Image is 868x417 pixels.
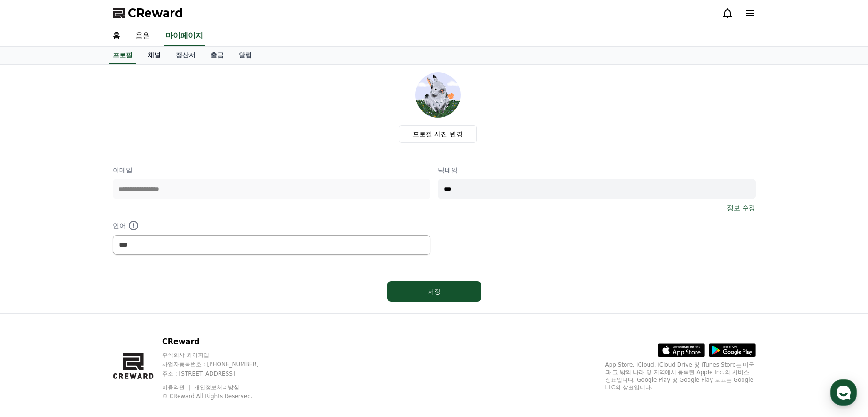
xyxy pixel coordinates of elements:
span: 설정 [145,312,156,320]
a: 대화 [62,298,121,322]
label: 프로필 사진 변경 [399,125,477,143]
p: © CReward All Rights Reserved. [162,393,277,400]
a: 정산서 [168,47,203,64]
p: App Store, iCloud, iCloud Drive 및 iTunes Store는 미국과 그 밖의 나라 및 지역에서 등록된 Apple Inc.의 서비스 상표입니다. Goo... [605,361,756,391]
a: 정보 수정 [727,203,755,212]
a: 개인정보처리방침 [194,384,239,391]
img: profile_image [415,72,461,118]
span: 홈 [30,312,35,320]
p: 사업자등록번호 : [PHONE_NUMBER] [162,361,277,368]
span: CReward [128,6,183,21]
p: CReward [162,336,277,347]
button: 저장 [387,281,481,302]
a: 마이페이지 [164,26,205,46]
a: 음원 [128,26,158,46]
p: 주식회사 와이피랩 [162,351,277,359]
div: 저장 [406,287,462,296]
a: 홈 [3,298,62,322]
a: 출금 [203,47,231,64]
p: 이메일 [113,165,430,175]
p: 주소 : [STREET_ADDRESS] [162,370,277,378]
a: 알림 [231,47,259,64]
a: 이용약관 [162,384,192,391]
p: 언어 [113,220,430,231]
p: 닉네임 [438,165,756,175]
a: 설정 [121,298,180,322]
a: CReward [113,6,183,21]
a: 프로필 [109,47,136,64]
span: 대화 [86,313,97,320]
a: 채널 [140,47,168,64]
a: 홈 [105,26,128,46]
